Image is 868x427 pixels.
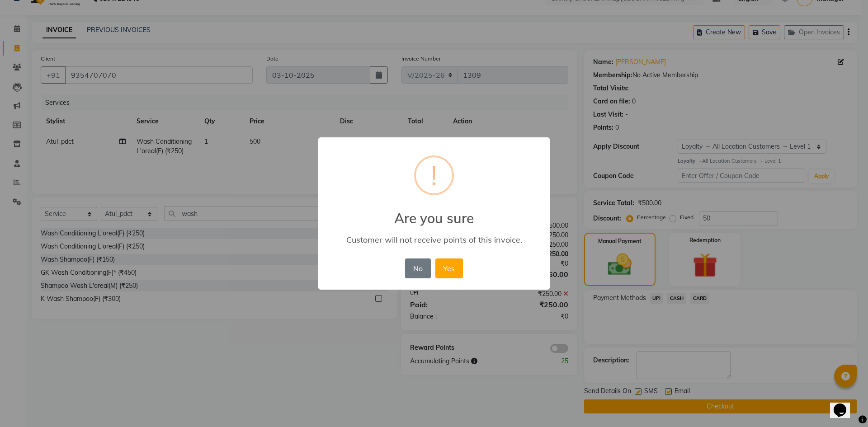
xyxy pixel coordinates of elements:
[431,157,437,193] div: !
[830,391,859,418] iframe: chat widget
[318,199,550,226] h2: Are you sure
[331,235,537,245] div: Customer will not receive points of this invoice.
[405,258,430,278] button: No
[435,258,463,278] button: Yes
